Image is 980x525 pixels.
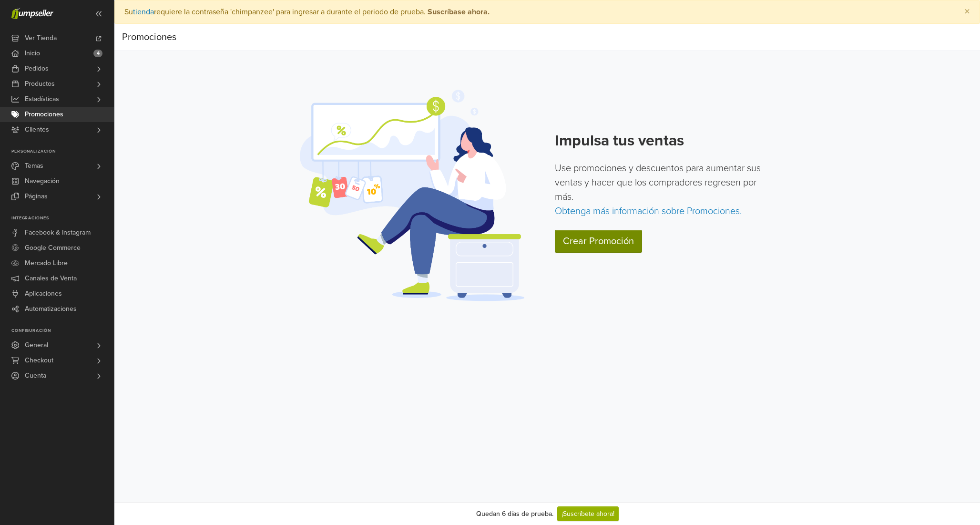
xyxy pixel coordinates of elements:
[25,338,48,353] span: General
[25,256,68,271] span: Mercado Libre
[25,368,46,383] span: Cuenta
[25,61,49,76] span: Pedidos
[122,28,176,47] div: Promociones
[25,189,48,204] span: Páginas
[25,353,53,368] span: Checkout
[955,0,980,23] button: Close
[25,286,62,301] span: Aplicaciones
[426,7,490,17] a: Suscríbase ahora.
[25,301,77,317] span: Automatizaciones
[555,230,642,253] a: Crear Promoción
[964,5,970,19] span: ×
[25,225,91,240] span: Facebook & Instagram
[555,206,742,217] a: Obtenga más información sobre Promociones.
[25,122,49,137] span: Clientes
[25,46,40,61] span: Inicio
[11,149,114,154] p: Personalización
[428,7,490,17] strong: Suscríbase ahora.
[25,158,43,174] span: Temas
[555,132,766,150] h2: Impulsa tus ventas
[133,7,154,17] a: tienda
[25,174,60,189] span: Navegación
[25,271,77,286] span: Canales de Venta
[11,328,114,334] p: Configuración
[298,85,524,303] img: Product
[25,92,59,107] span: Estadísticas
[25,31,57,46] span: Ver Tienda
[25,240,81,256] span: Google Commerce
[555,161,766,218] p: Use promociones y descuentos para aumentar sus ventas y hacer que los compradores regresen por más.
[11,216,114,221] p: Integraciones
[476,509,553,519] div: Quedan 6 días de prueba.
[25,107,63,122] span: Promociones
[93,50,102,57] span: 4
[25,76,55,92] span: Productos
[557,506,619,521] a: ¡Suscríbete ahora!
